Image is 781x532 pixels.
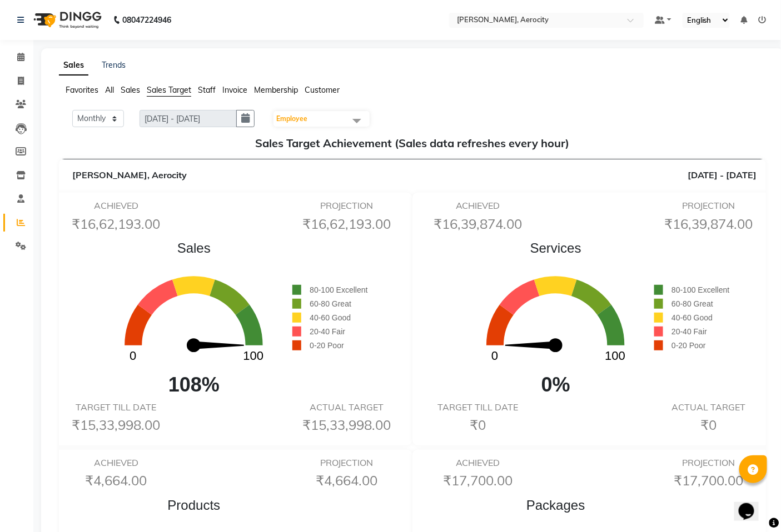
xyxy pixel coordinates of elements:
[429,473,528,489] h6: ₹17,700.00
[297,402,396,413] h6: ACTUAL TARGET
[659,402,758,413] h6: ACTUAL TARGET
[121,85,140,95] span: Sales
[67,417,166,433] h6: ₹15,33,998.00
[198,85,216,95] span: Staff
[671,313,713,322] span: 40-60 Good
[297,200,396,211] h6: PROJECTION
[297,458,396,468] h6: PROJECTION
[59,56,88,76] a: Sales
[457,495,654,515] span: Packages
[457,370,654,400] span: 0%
[659,417,758,433] h6: ₹0
[95,495,292,515] span: Products
[147,85,191,95] span: Sales Target
[659,216,758,232] h6: ₹16,39,874.00
[67,473,166,489] h6: ₹4,664.00
[659,473,758,489] h6: ₹17,700.00
[688,168,757,182] span: [DATE] - [DATE]
[66,85,98,95] span: Favorites
[305,85,340,95] span: Customer
[734,488,770,521] iframe: chat widget
[310,327,345,336] span: 20-40 Fair
[254,85,298,95] span: Membership
[297,216,396,232] h6: ₹16,62,193.00
[67,200,166,211] h6: ACHIEVED
[67,402,166,413] h6: TARGET TILL DATE
[310,341,344,350] span: 0-20 Poor
[102,60,126,70] a: Trends
[67,458,166,468] h6: ACHIEVED
[659,458,758,468] h6: PROJECTION
[659,200,758,211] h6: PROJECTION
[297,417,396,433] h6: ₹15,33,998.00
[671,327,707,336] span: 20-40 Fair
[310,299,351,308] span: 60-80 Great
[95,370,292,400] span: 108%
[297,473,396,489] h6: ₹4,664.00
[243,349,264,363] text: 100
[72,169,187,180] span: [PERSON_NAME], Aerocity
[130,349,137,363] text: 0
[310,285,367,294] span: 80-100 Excellent
[28,4,105,36] img: logo
[222,85,247,95] span: Invoice
[105,85,114,95] span: All
[68,137,757,150] h5: Sales Target Achievement (Sales data refreshes every hour)
[122,4,171,36] b: 08047224946
[429,200,528,211] h6: ACHIEVED
[140,110,237,127] input: DD/MM/YYYY-DD/MM/YYYY
[429,216,528,232] h6: ₹16,39,874.00
[429,458,528,468] h6: ACHIEVED
[67,216,166,232] h6: ₹16,62,193.00
[276,114,307,123] span: Employee
[95,238,292,258] span: Sales
[429,417,528,433] h6: ₹0
[492,349,499,363] text: 0
[605,349,626,363] text: 100
[671,299,713,308] span: 60-80 Great
[429,402,528,413] h6: TARGET TILL DATE
[671,285,729,294] span: 80-100 Excellent
[310,313,351,322] span: 40-60 Good
[457,238,654,258] span: Services
[671,341,705,350] span: 0-20 Poor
